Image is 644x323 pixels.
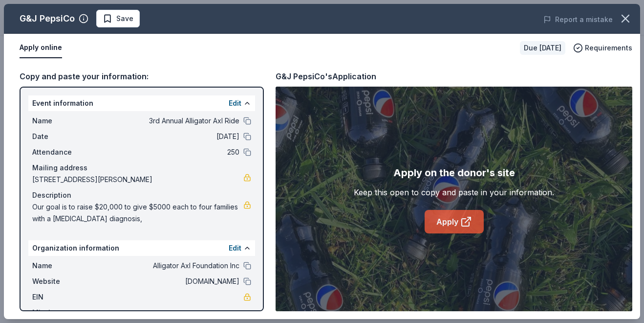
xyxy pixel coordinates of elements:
[276,70,376,83] div: G&J PepsiCo's Application
[229,97,241,109] button: Edit
[28,240,255,256] div: Organization information
[32,189,251,201] div: Description
[98,115,239,127] span: 3rd Annual Alligator Axl Ride
[20,38,62,58] button: Apply online
[32,291,98,303] span: EIN
[98,131,239,142] span: [DATE]
[98,260,239,272] span: Alligator Axl Foundation Inc
[573,42,632,54] button: Requirements
[32,162,251,174] div: Mailing address
[20,11,75,26] div: G&J PepsiCo
[585,42,632,54] span: Requirements
[32,260,98,272] span: Name
[98,276,239,287] span: [DOMAIN_NAME]
[96,10,140,27] button: Save
[32,131,98,142] span: Date
[32,174,243,185] span: [STREET_ADDRESS][PERSON_NAME]
[393,165,515,181] div: Apply on the donor's site
[32,115,98,127] span: Name
[20,70,264,83] div: Copy and paste your information:
[32,201,243,225] span: Our goal is to raise $20,000 to give $5000 each to four families with a [MEDICAL_DATA] diagnosis,
[520,41,565,55] div: Due [DATE]
[32,276,98,287] span: Website
[229,242,241,254] button: Edit
[28,95,255,111] div: Event information
[32,146,98,158] span: Attendance
[354,186,554,198] div: Keep this open to copy and paste in your information.
[543,14,613,25] button: Report a mistake
[116,13,133,24] span: Save
[425,210,484,233] a: Apply
[98,146,239,158] span: 250
[32,307,251,319] div: Mission statement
